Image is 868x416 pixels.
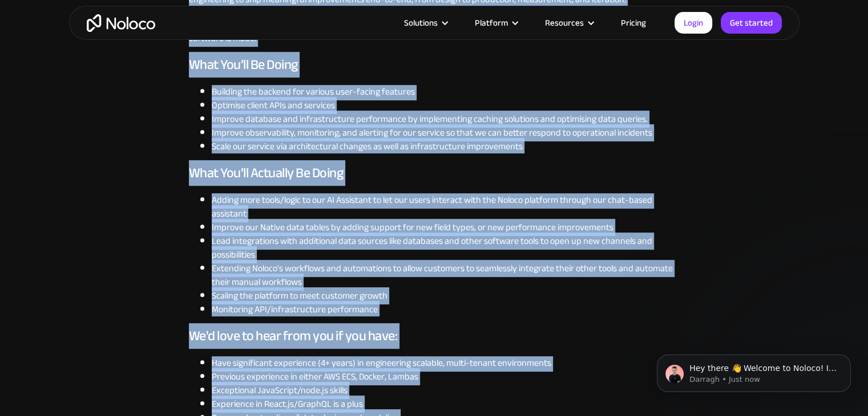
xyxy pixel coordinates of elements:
div: Solutions [404,15,438,30]
div: Resources [545,15,584,30]
li: Building the backend for various user-facing features [212,85,680,99]
h3: What You’ll Actually Be Doing [189,165,680,182]
li: Improve observability, monitoring, and alerting for our service so that we can better respond to ... [212,126,680,140]
li: Improve our Native data tables by adding support for new field types, or new performance improvem... [212,221,680,234]
h3: We'd love to hear from you if you have: [189,328,680,345]
li: Improve database and infrastructure performance by implementing caching solutions and optimising ... [212,112,680,126]
div: Platform [475,15,508,30]
li: Scaling the platform to meet customer growth [212,289,680,303]
li: Extending Noloco's workflows and automations to allow customers to seamlessly integrate their oth... [212,262,680,289]
a: Pricing [607,15,660,30]
li: Experience in React.js/GraphQL is a plus [212,397,680,411]
a: Get started [721,12,782,34]
li: Lead integrations with additional data sources like databases and other software tools to open up... [212,234,680,262]
h3: What You’ll Be Doing [189,56,680,74]
div: Platform [461,15,531,30]
a: Login [675,12,712,34]
li: Previous experience in either AWS ECS, Docker, Lambas [212,370,680,384]
li: Scale our service via architectural changes as well as infrastructure improvements [212,140,680,153]
iframe: Intercom notifications message [640,331,868,410]
li: Adding more tools/logic to our AI Assistant to let our users interact with the Noloco platform th... [212,193,680,221]
div: Resources [531,15,607,30]
li: Monitoring API/infrastructure performance [212,303,680,316]
li: Optimise client APIs and services [212,99,680,112]
a: home [87,14,155,32]
div: Solutions [390,15,461,30]
li: Have significant experience (4+ years) in engineering scalable, multi-tenant environments [212,356,680,370]
li: Exceptional JavaScript/node.js skills [212,384,680,397]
